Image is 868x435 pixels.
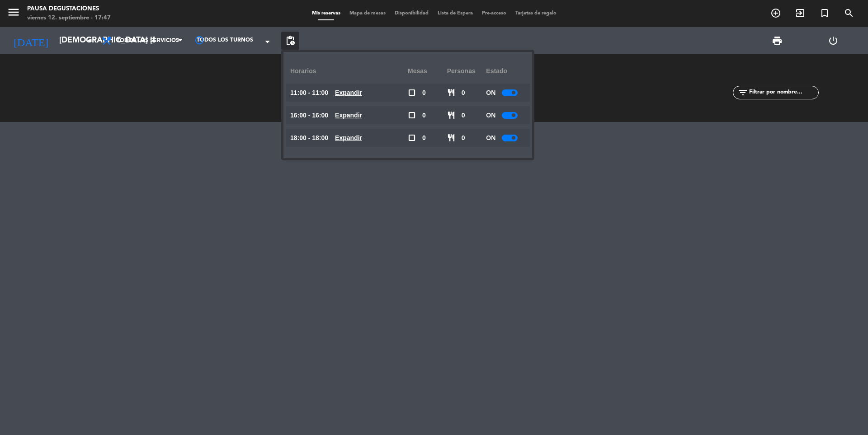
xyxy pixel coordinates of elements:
i: menu [7,5,20,19]
u: Expandir [335,112,362,119]
button: menu [7,5,20,22]
span: 16:00 - 16:00 [290,110,328,121]
i: search [844,8,854,19]
i: turned_in_not [819,8,830,19]
span: restaurant [447,89,455,97]
u: Expandir [335,134,362,141]
div: Mesas [408,59,447,84]
div: Estado [486,59,525,84]
span: Mapa de mesas [345,11,390,16]
span: Disponibilidad [390,11,433,16]
span: 0 [422,133,426,143]
span: print [772,35,783,46]
span: Pre-acceso [477,11,511,16]
span: 18:00 - 18:00 [290,133,328,143]
div: Horarios [290,59,408,84]
span: Todos los servicios [117,37,179,44]
span: ON [486,133,495,143]
span: check_box_outline_blank [408,89,416,97]
span: ON [486,88,495,98]
i: arrow_drop_down [84,35,95,46]
span: Lista de Espera [433,11,477,16]
i: exit_to_app [795,8,806,19]
span: 0 [462,110,465,121]
span: 0 [422,110,426,121]
span: restaurant [447,111,455,119]
span: Tarjetas de regalo [511,11,561,16]
span: ON [486,110,495,121]
span: 0 [462,88,465,98]
span: pending_actions [285,35,296,46]
span: check_box_outline_blank [408,134,416,142]
span: check_box_outline_blank [408,111,416,119]
div: LOG OUT [805,27,861,54]
span: restaurant [447,134,455,142]
div: viernes 12. septiembre - 17:47 [27,14,111,23]
div: personas [447,59,486,84]
input: Filtrar por nombre... [748,88,818,98]
i: add_circle_outline [770,8,781,19]
span: 0 [462,133,465,143]
u: Expandir [335,89,362,96]
span: 11:00 - 11:00 [290,88,328,98]
div: Pausa Degustaciones [27,5,111,14]
span: 0 [422,88,426,98]
i: [DATE] [7,31,55,51]
span: Mis reservas [307,11,345,16]
i: power_settings_new [828,35,839,46]
i: filter_list [737,87,748,98]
